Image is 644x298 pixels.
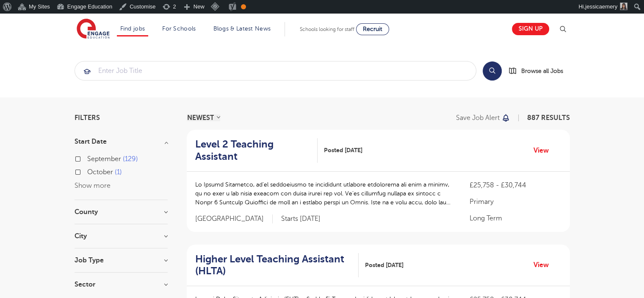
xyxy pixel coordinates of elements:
h3: City [75,233,168,240]
p: Starts [DATE] [281,214,321,223]
input: October 1 [87,168,93,174]
span: September [87,155,121,163]
p: Lo Ipsumd Sitametco, ad’el seddoeiusmo te incididunt utlabore etdolorema ali enim a minimv, qu no... [195,180,453,207]
a: Browse all Jobs [509,66,570,76]
p: £25,758 - £30,744 [470,180,561,190]
p: Save job alert [456,114,500,121]
a: View [533,145,555,156]
span: Schools looking for staff [300,26,354,32]
span: 1 [115,168,122,176]
a: Sign up [512,23,549,35]
img: Engage Education [77,19,110,40]
a: Blogs & Latest News [213,25,271,32]
a: Level 2 Teaching Assistant [195,138,318,163]
h3: County [75,209,168,215]
a: Find jobs [120,25,145,32]
p: Long Term [470,213,561,223]
span: 129 [123,155,138,163]
h3: Start Date [75,138,168,145]
a: View [533,259,555,270]
h2: Higher Level Teaching Assistant (HLTA) [195,253,352,278]
button: Show more [75,182,111,189]
span: Filters [75,114,100,121]
h2: Level 2 Teaching Assistant [195,138,311,163]
span: 887 RESULTS [527,114,570,122]
span: jessicaemery [585,3,617,10]
button: Save job alert [456,114,511,121]
div: OK [241,4,246,9]
span: Browse all Jobs [521,66,563,76]
span: Posted [DATE] [324,146,362,155]
input: Submit [75,61,476,80]
a: Recruit [356,23,389,35]
span: October [87,168,113,176]
span: Recruit [363,26,382,32]
span: Posted [DATE] [365,261,404,270]
input: September 129 [87,155,93,161]
a: Higher Level Teaching Assistant (HLTA) [195,253,359,278]
h3: Sector [75,281,168,288]
p: Primary [470,197,561,207]
div: Submit [75,61,476,81]
button: Search [483,61,502,81]
a: For Schools [162,25,196,32]
span: [GEOGRAPHIC_DATA] [195,214,273,223]
h3: Job Type [75,257,168,264]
